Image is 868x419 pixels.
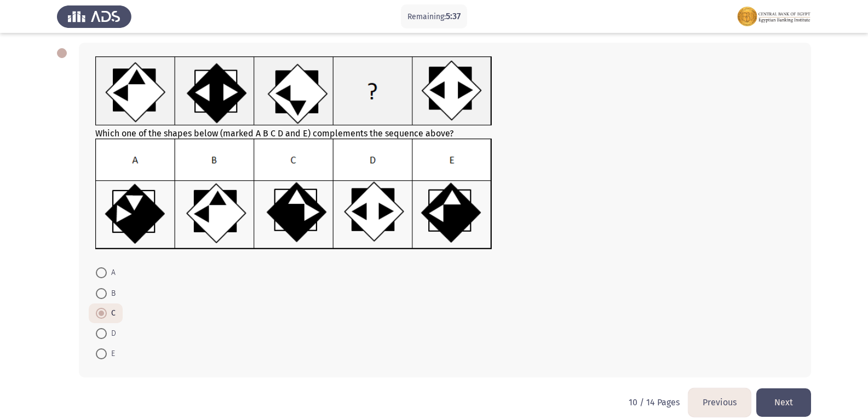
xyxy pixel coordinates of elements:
span: D [107,327,116,340]
div: Which one of the shapes below (marked A B C D and E) complements the sequence above? [95,56,795,252]
span: A [107,266,116,279]
span: 5:37 [446,11,461,21]
img: Assess Talent Management logo [57,1,131,32]
span: C [107,307,116,320]
span: E [107,347,115,360]
button: load previous page [688,388,751,416]
button: load next page [756,388,811,416]
span: B [107,287,116,300]
p: 10 / 14 Pages [629,397,680,407]
img: Assessment logo of FOCUS Assessment 3 Modules EN [737,1,811,32]
img: UkFYMDAxMDhCLnBuZzE2MjIwMzUwMjgyNzM=.png [95,139,492,250]
p: Remaining: [407,10,461,24]
img: UkFYMDAxMDhBLnBuZzE2MjIwMzQ5MzczOTY=.png [95,56,492,126]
